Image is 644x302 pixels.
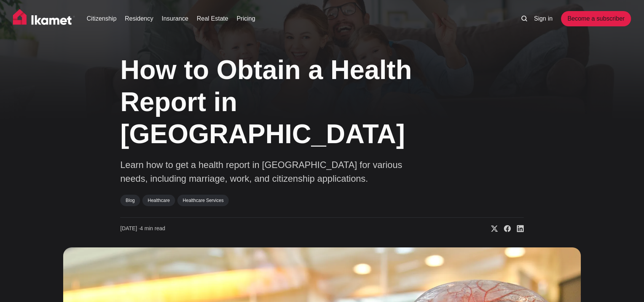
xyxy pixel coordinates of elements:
[237,14,255,23] a: Pricing
[142,195,175,206] a: Healthcare
[120,158,425,186] p: Learn how to get a health report in [GEOGRAPHIC_DATA] for various needs, including marriage, work...
[498,225,511,233] a: Share on Facebook
[197,14,228,23] a: Real Estate
[125,14,153,23] a: Residency
[13,9,75,28] img: Ikamet home
[177,195,229,206] a: Healthcare Services
[120,225,165,233] time: 4 min read
[561,11,631,26] a: Become a subscriber
[534,14,553,23] a: Sign in
[511,225,524,233] a: Share on Linkedin
[162,14,188,23] a: Insurance
[120,54,448,150] h1: How to Obtain a Health Report in [GEOGRAPHIC_DATA]
[120,195,140,206] a: Blog
[120,225,140,231] span: [DATE] ∙
[87,14,116,23] a: Citizenship
[485,225,498,233] a: Share on X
